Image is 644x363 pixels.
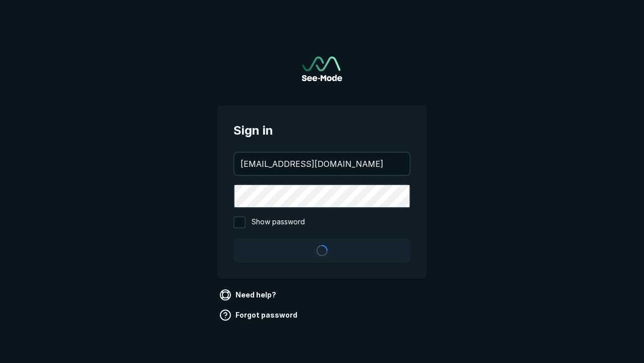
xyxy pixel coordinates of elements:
input: your@email.com [234,153,410,175]
span: Sign in [233,122,411,140]
a: Go to sign in [302,56,342,81]
a: Need help? [217,287,280,303]
span: Show password [252,216,305,228]
img: See-Mode Logo [302,56,342,81]
a: Forgot password [217,307,301,323]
